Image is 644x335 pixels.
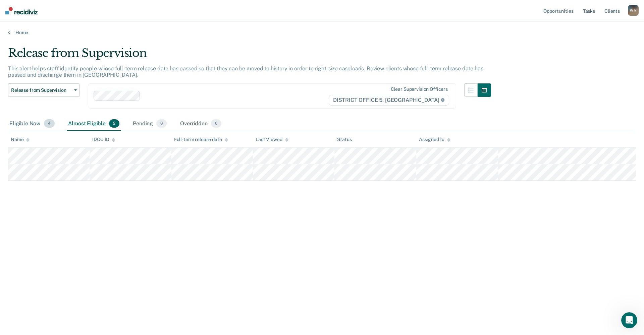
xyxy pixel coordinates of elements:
button: WM [628,5,639,16]
div: IDOC ID [92,137,115,142]
div: Clear supervision officers [391,86,448,92]
div: Assigned to [419,137,450,142]
span: 2 [109,119,119,128]
div: Release from Supervision [8,46,491,65]
div: Last Viewed [256,137,288,142]
div: Status [337,137,352,142]
div: Name [11,137,30,142]
div: W M [628,5,639,16]
span: 0 [211,119,221,128]
span: Release from Supervision [11,87,71,93]
div: Overridden0 [179,117,223,131]
img: Recidiviz [5,7,38,14]
div: Almost Eligible2 [67,117,121,131]
div: Full-term release date [174,137,228,142]
span: 4 [44,119,55,128]
span: 0 [156,119,167,128]
button: Release from Supervision [8,83,80,97]
div: Pending0 [131,117,168,131]
a: Home [8,29,636,36]
iframe: Intercom live chat [621,312,637,328]
div: Eligible Now4 [8,117,56,131]
p: This alert helps staff identify people whose full-term release date has passed so that they can b... [8,65,483,78]
span: DISTRICT OFFICE 5, [GEOGRAPHIC_DATA] [329,95,449,106]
